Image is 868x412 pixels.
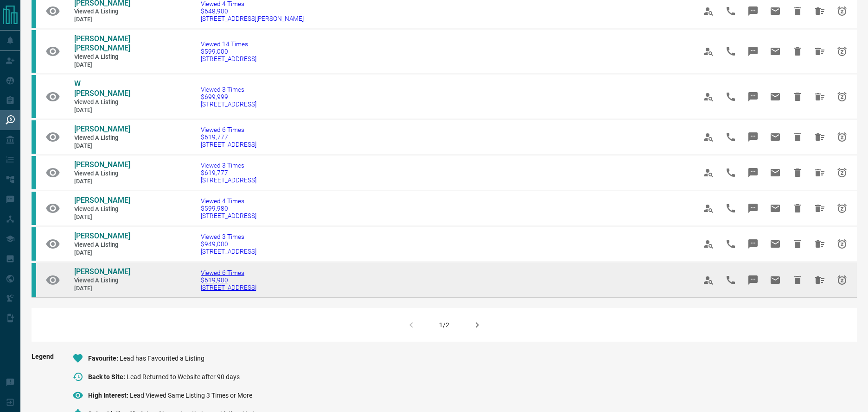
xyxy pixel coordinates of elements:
span: $599,980 [201,205,256,212]
span: Snooze [831,86,853,108]
span: Call [720,86,742,108]
span: Lead has Favourited a Listing [120,355,204,362]
span: Hide All from Sabrina Menna [809,233,831,255]
span: Viewed 4 Times [201,197,256,205]
span: Hide All from David Martinez [809,269,831,291]
span: Hide [786,40,809,62]
span: Hide [786,126,809,148]
span: Email [764,197,786,219]
span: Snooze [831,40,853,62]
a: Viewed 14 Times$599,000[STREET_ADDRESS] [201,40,256,62]
span: Viewed a Listing [74,277,130,285]
span: Snooze [831,269,853,291]
span: Message [742,269,764,291]
span: [DATE] [74,249,130,257]
div: 1/2 [439,321,449,329]
span: [DATE] [74,16,130,24]
span: View Profile [697,197,720,219]
div: condos.ca [32,75,36,118]
a: [PERSON_NAME] [74,196,130,206]
a: [PERSON_NAME] [PERSON_NAME] [74,34,130,54]
span: Email [764,40,786,62]
span: Lead Viewed Same Listing 3 Times or More [130,392,252,399]
span: Hide [786,162,809,184]
span: Viewed a Listing [74,53,130,61]
span: View Profile [697,126,720,148]
div: condos.ca [32,120,36,154]
a: Viewed 3 Times$949,000[STREET_ADDRESS] [201,233,256,255]
span: High Interest [88,392,130,399]
span: Call [720,126,742,148]
span: Hide All from Alec Mohan [809,126,831,148]
span: [DATE] [74,285,130,293]
span: Email [764,233,786,255]
span: Snooze [831,197,853,219]
span: View Profile [697,162,720,184]
span: Email [764,269,786,291]
div: condos.ca [32,263,36,296]
span: $599,000 [201,48,256,55]
span: Hide All from Mandy Rahimi [809,197,831,219]
span: Hide [786,86,809,108]
span: Snooze [831,162,853,184]
span: Email [764,126,786,148]
span: Call [720,40,742,62]
span: Viewed 6 Times [201,126,256,133]
span: Viewed 3 Times [201,86,256,93]
span: [STREET_ADDRESS] [201,100,256,108]
span: Message [742,40,764,62]
span: View Profile [697,40,720,62]
span: Hide All from W Lam [809,86,831,108]
a: Viewed 4 Times$599,980[STREET_ADDRESS] [201,197,256,219]
span: Call [720,269,742,291]
span: Hide All from Avyanna Mohan [809,162,831,184]
a: [PERSON_NAME] [74,231,130,241]
span: Viewed a Listing [74,206,130,213]
a: W [PERSON_NAME] [74,79,130,99]
span: Snooze [831,126,853,148]
span: Snooze [831,233,853,255]
span: [PERSON_NAME] [74,196,130,205]
span: $619,900 [201,276,256,284]
a: Viewed 6 Times$619,777[STREET_ADDRESS] [201,126,256,148]
span: $619,777 [201,169,256,176]
span: [STREET_ADDRESS] [201,248,256,255]
span: [STREET_ADDRESS][PERSON_NAME] [201,15,304,22]
div: condos.ca [32,156,36,189]
span: [PERSON_NAME] [74,160,130,169]
span: Message [742,126,764,148]
span: Hide [786,269,809,291]
span: Viewed a Listing [74,170,130,178]
span: [STREET_ADDRESS] [201,141,256,148]
div: condos.ca [32,227,36,261]
div: condos.ca [32,30,36,73]
span: Back to Site [88,373,127,381]
span: Hide [786,233,809,255]
span: Call [720,233,742,255]
span: Viewed a Listing [74,134,130,142]
span: [DATE] [74,61,130,69]
span: Message [742,86,764,108]
a: Viewed 3 Times$619,777[STREET_ADDRESS] [201,162,256,184]
span: View Profile [697,86,720,108]
span: [STREET_ADDRESS] [201,55,256,62]
span: Lead Returned to Website after 90 days [127,373,240,381]
span: $949,000 [201,240,256,248]
span: [DATE] [74,178,130,186]
span: Viewed 3 Times [201,233,256,240]
span: $619,777 [201,133,256,141]
span: Email [764,86,786,108]
span: View Profile [697,269,720,291]
span: Message [742,197,764,219]
a: [PERSON_NAME] [74,160,130,170]
span: Viewed 6 Times [201,269,256,276]
span: Call [720,162,742,184]
span: [STREET_ADDRESS] [201,176,256,184]
span: [DATE] [74,142,130,150]
span: Hide All from Amir Hossein Ashrafi [809,40,831,62]
span: [DATE] [74,213,130,221]
span: Favourite [88,355,120,362]
a: [PERSON_NAME] [74,267,130,277]
span: Viewed a Listing [74,99,130,106]
span: $648,900 [201,7,304,15]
